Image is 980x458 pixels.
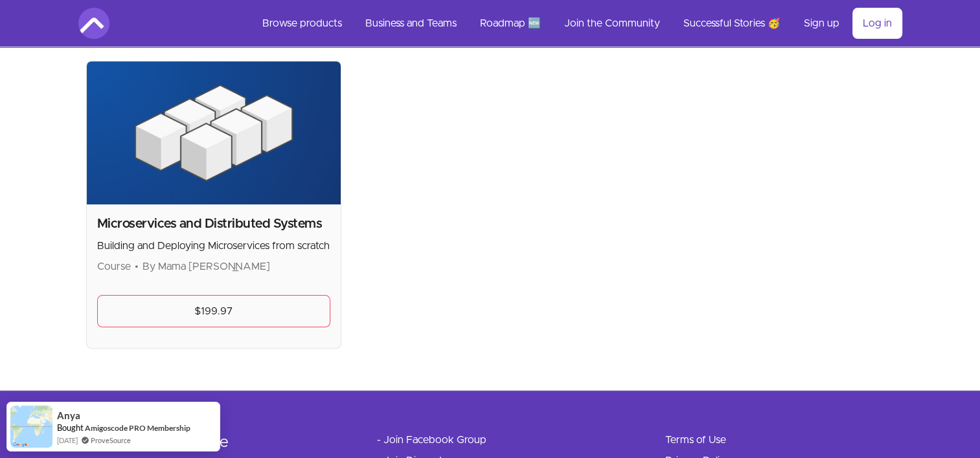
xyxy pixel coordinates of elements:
a: Amigoscode PRO Membership [85,423,190,433]
span: • [135,261,139,272]
a: Log in [852,8,902,39]
img: provesource social proof notification image [10,406,52,448]
a: Browse products [252,8,352,39]
a: Terms of Use [665,432,726,448]
h2: Microservices and Distributed Systems [97,215,331,233]
span: By Mama [PERSON_NAME] [142,261,270,272]
a: Business and Teams [355,8,467,39]
span: Anya [57,410,80,421]
a: $199.97 [97,295,331,327]
a: Roadmap 🆕 [470,8,551,39]
p: Building and Deploying Microservices from scratch [97,238,331,254]
a: ProveSource [91,435,131,446]
a: Successful Stories 🥳 [673,8,791,39]
a: Join the Community [554,8,670,39]
img: Product image for Microservices and Distributed Systems [87,61,341,204]
nav: Main [252,8,902,39]
span: Bought [57,422,84,433]
img: Amigoscode logo [78,8,109,39]
a: Sign up [793,8,850,39]
span: [DATE] [57,435,78,446]
span: Course [97,261,131,272]
a: - Join Facebook Group [377,432,486,448]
